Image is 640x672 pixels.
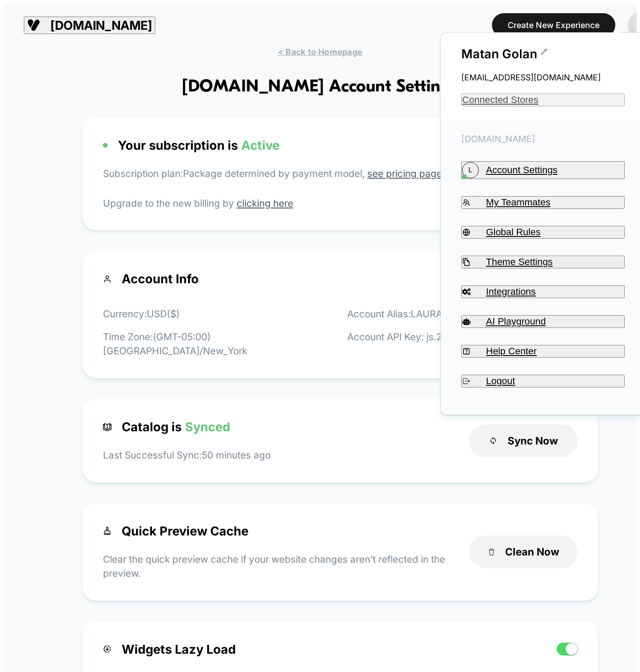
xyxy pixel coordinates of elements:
button: Integrations [461,285,625,298]
span: Integrations [486,286,624,297]
button: Sync Now [469,424,578,457]
span: Matan Golan [461,46,625,61]
span: Connected Stores [462,94,624,105]
span: Quick Preview Cache [103,524,249,538]
span: Synced [185,419,230,434]
span: Logout [486,376,624,387]
i: L [462,162,479,179]
span: Help Center [486,346,624,357]
span: Account Settings [486,165,624,176]
button: [DOMAIN_NAME] [24,17,155,34]
h1: [DOMAIN_NAME] Account Settings [182,77,458,97]
span: [EMAIL_ADDRESS][DOMAIN_NAME] [461,72,625,83]
span: My Teammates [486,197,624,208]
a: see pricing page [367,168,442,179]
span: [DOMAIN_NAME] [50,18,152,33]
span: < Back to Homepage [278,47,362,57]
span: Your subscription is [118,138,280,153]
span: Global Rules [486,227,624,238]
span: [DOMAIN_NAME] [461,134,625,144]
span: AI Playground [486,316,624,327]
button: Logout [461,375,625,387]
button: Global Rules [461,226,625,239]
p: Clear the quick preview cache if your website changes aren’t reflected in the preview. [103,552,455,581]
span: Account Info [103,271,578,286]
span: Active [241,138,280,153]
button: LAccount Settings [461,161,625,179]
button: Connected Stores [461,94,625,106]
p: Upgrade to the new billing by [103,196,578,211]
p: Account API Key: js. 2416181294 [347,330,505,344]
img: Visually logo [27,19,40,31]
p: Currency: USD ( $ ) [103,307,334,321]
button: Help Center [461,345,625,358]
a: clicking here [237,197,293,209]
span: Widgets Lazy Load [103,642,236,657]
button: AI Playground [461,315,625,328]
p: Account Alias: LAURAGELLER [347,307,505,321]
button: Create New Experience [492,13,615,37]
span: Theme Settings [486,256,624,268]
button: Theme Settings [461,256,625,268]
span: Catalog is [103,419,230,434]
p: Time Zone: (GMT-05:00) [GEOGRAPHIC_DATA]/New_York [103,330,334,358]
p: Subscription plan: Package determined by payment model, [103,166,578,188]
button: Clean Now [469,535,578,568]
p: Last Successful Sync: 50 minutes ago [103,448,271,462]
button: My Teammates [461,196,625,209]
